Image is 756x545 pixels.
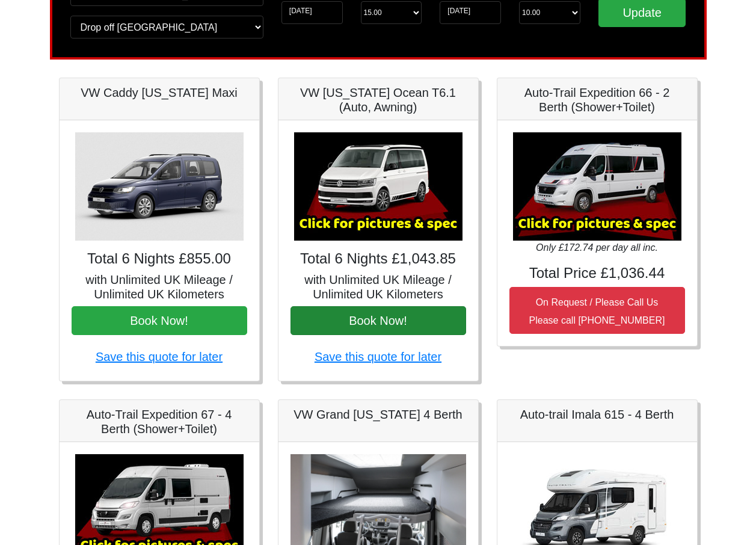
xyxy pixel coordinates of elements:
small: On Request / Please Call Us Please call [PHONE_NUMBER] [529,297,665,325]
h4: Total Price £1,036.44 [509,265,685,282]
h5: Auto-trail Imala 615 - 4 Berth [509,407,685,422]
a: Save this quote for later [315,350,441,363]
img: VW California Ocean T6.1 (Auto, Awning) [294,132,463,241]
button: Book Now! [290,306,466,335]
h5: VW Caddy [US_STATE] Maxi [72,85,247,100]
h4: Total 6 Nights £855.00 [72,250,247,268]
button: Book Now! [72,306,247,335]
button: On Request / Please Call UsPlease call [PHONE_NUMBER] [509,287,685,334]
h5: with Unlimited UK Mileage / Unlimited UK Kilometers [72,272,247,301]
h5: VW [US_STATE] Ocean T6.1 (Auto, Awning) [290,85,466,114]
a: Save this quote for later [96,350,223,363]
img: VW Caddy California Maxi [75,132,244,241]
i: Only £172.74 per day all inc. [536,242,658,253]
h5: VW Grand [US_STATE] 4 Berth [290,407,466,422]
input: Return Date [440,1,501,24]
h5: with Unlimited UK Mileage / Unlimited UK Kilometers [290,272,466,301]
h4: Total 6 Nights £1,043.85 [290,250,466,268]
h5: Auto-Trail Expedition 67 - 4 Berth (Shower+Toilet) [72,407,247,436]
img: Auto-Trail Expedition 66 - 2 Berth (Shower+Toilet) [513,132,681,241]
input: Start Date [281,1,343,24]
h5: Auto-Trail Expedition 66 - 2 Berth (Shower+Toilet) [509,85,685,114]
